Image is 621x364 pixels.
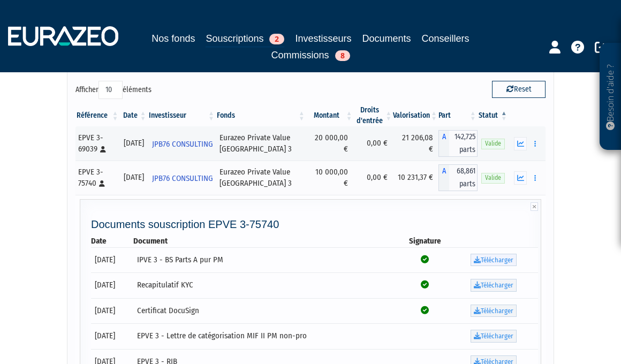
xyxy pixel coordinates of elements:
[449,164,478,191] span: 68,861 parts
[438,130,449,157] span: A
[492,81,546,98] button: Reset
[271,48,350,63] a: Commissions8
[353,105,393,126] th: Droits d'entrée: activer pour trier la colonne par ordre croissant
[206,31,284,48] a: Souscriptions2
[306,161,354,195] td: 10 000,00 €
[269,34,284,44] span: 2
[393,161,438,195] td: 10 231,37 €
[335,50,350,61] span: 8
[78,166,116,189] div: EPVE 3-75740
[75,105,120,126] th: Référence : activer pour trier la colonne par ordre croissant
[152,134,213,154] span: JPB76 CONSULTING
[99,81,123,99] select: Afficheréléments
[422,31,469,46] a: Conseillers
[91,236,133,247] th: Date
[438,164,449,191] span: A
[91,272,133,298] td: [DATE]
[152,31,195,46] a: Nos fonds
[91,247,133,273] td: [DATE]
[295,31,351,46] a: Investisseurs
[353,161,393,195] td: 0,00 €
[438,164,478,191] div: A - Eurazeo Private Value Europe 3
[306,126,354,161] td: 20 000,00 €
[124,172,144,183] div: [DATE]
[124,138,144,149] div: [DATE]
[219,132,302,155] div: Eurazeo Private Value [GEOGRAPHIC_DATA] 3
[393,126,438,161] td: 21 206,08 €
[481,173,505,183] span: Valide
[478,105,509,126] th: Statut : activer pour trier la colonne par ordre d&eacute;croissant
[91,218,538,230] h4: Documents souscription EPVE 3-75740
[438,105,478,126] th: Part: activer pour trier la colonne par ordre croissant
[133,298,401,324] td: Certificat DocuSign
[604,49,617,145] p: Besoin d'aide ?
[481,139,505,149] span: Valide
[8,26,118,45] img: 1732889491-logotype_eurazeo_blanc_rvb.png
[133,236,401,247] th: Document
[100,146,106,153] i: [Français] Personne physique
[362,31,411,46] a: Documents
[133,323,401,349] td: EPVE 3 - Lettre de catégorisation MIF II PM non-pro
[75,81,152,99] label: Afficher éléments
[208,188,211,208] i: Voir l'investisseur
[306,105,354,126] th: Montant: activer pour trier la colonne par ordre croissant
[99,180,105,187] i: [Français] Personne physique
[148,105,216,126] th: Investisseur: activer pour trier la colonne par ordre croissant
[400,236,449,247] th: Signature
[148,133,216,154] a: JPB76 CONSULTING
[393,105,438,126] th: Valorisation: activer pour trier la colonne par ordre croissant
[133,247,401,273] td: IPVE 3 - BS Parts A pur PM
[78,132,116,155] div: EPVE 3-69039
[471,279,517,292] a: Télécharger
[449,130,478,157] span: 142,725 parts
[208,154,211,174] i: Voir l'investisseur
[216,105,306,126] th: Fonds: activer pour trier la colonne par ordre croissant
[91,298,133,324] td: [DATE]
[152,169,213,188] span: JPB76 CONSULTING
[133,272,401,298] td: Recapitulatif KYC
[91,323,133,349] td: [DATE]
[148,167,216,188] a: JPB76 CONSULTING
[120,105,148,126] th: Date: activer pour trier la colonne par ordre croissant
[219,166,302,189] div: Eurazeo Private Value [GEOGRAPHIC_DATA] 3
[471,254,517,267] a: Télécharger
[438,130,478,157] div: A - Eurazeo Private Value Europe 3
[471,305,517,317] a: Télécharger
[353,126,393,161] td: 0,00 €
[471,330,517,343] a: Télécharger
